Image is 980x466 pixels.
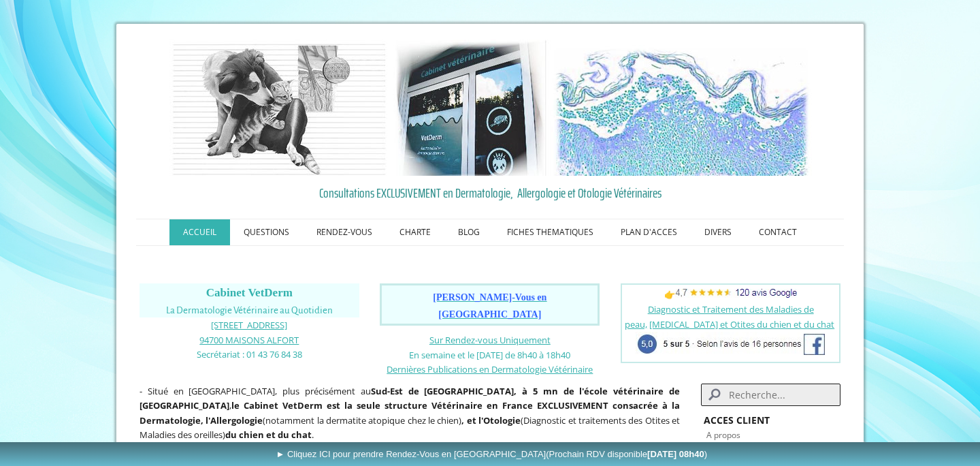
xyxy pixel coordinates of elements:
[230,219,303,245] a: QUESTIONS
[206,286,293,299] span: Cabinet VetDerm
[706,429,740,441] a: A propos
[607,219,691,245] a: PLAN D'ACCES
[166,305,333,315] span: La Dermatologie Vétérinaire au Quotidien
[461,414,521,426] b: , et l'Otologie
[444,219,493,245] a: BLOG
[276,449,707,459] span: ► Cliquez ICI pour prendre Rendez-Vous en [GEOGRAPHIC_DATA]
[140,399,680,426] b: France EXCLUSIVEMENT consacrée à la Dermatologie, l'Allergologie
[649,318,834,330] a: [MEDICAL_DATA] et Otites du chien et du chat
[244,399,498,411] b: Cabinet VetDerm est la seule structure Vétérinaire en
[691,219,745,245] a: DIVERS
[433,292,546,320] span: [PERSON_NAME]-Vous en [GEOGRAPHIC_DATA]
[211,319,287,331] span: [STREET_ADDRESS]
[140,385,680,412] strong: Sud-Est de [GEOGRAPHIC_DATA], à 5 mn de l'école vétérinaire de [GEOGRAPHIC_DATA]
[197,348,302,360] span: Secrétariat : 01 43 76 84 38
[199,333,299,346] a: 94700 MAISONS ALFORT
[647,449,704,459] b: [DATE] 08h40
[704,414,770,426] strong: ACCES CLIENT
[386,219,444,245] a: CHARTE
[625,303,814,330] a: Diagnostic et Traitement des Maladies de peau,
[387,363,593,375] span: Dernières Publications en Dermatologie Vétérinaire
[211,318,287,331] a: [STREET_ADDRESS]
[169,219,230,245] a: ACCUEIL
[387,362,593,375] a: Dernières Publications en Dermatologie Vétérinaire
[433,293,546,320] a: [PERSON_NAME]-Vous en [GEOGRAPHIC_DATA]
[493,219,607,245] a: FICHES THEMATIQUES
[429,334,551,346] a: Sur Rendez-vous Uniquement
[140,385,680,441] span: - Situé en [GEOGRAPHIC_DATA], plus précisément au , (notamment la dermatite atopique chez le chie...
[303,219,386,245] a: RENDEZ-VOUS
[225,429,312,441] strong: du chien et du chat
[140,183,840,203] a: Consultations EXCLUSIVEMENT en Dermatologie, Allergologie et Otologie Vétérinaires
[701,384,840,406] input: Search
[409,349,570,361] span: En semaine et le [DATE] de 8h40 à 18h40
[199,334,299,346] span: 94700 MAISONS ALFORT
[546,449,707,459] span: (Prochain RDV disponible )
[231,399,240,411] strong: le
[745,219,811,245] a: CONTACT
[664,288,797,300] span: 👉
